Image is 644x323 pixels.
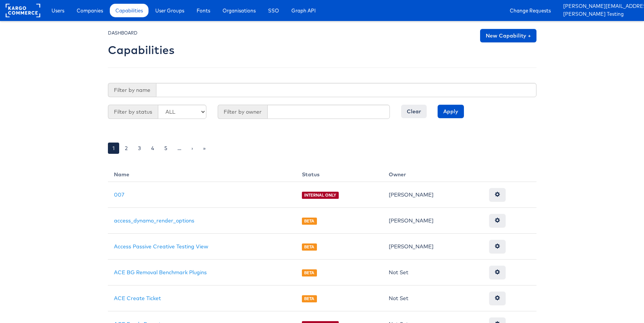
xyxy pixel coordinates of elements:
a: Users [46,4,70,17]
td: [PERSON_NAME] [383,234,483,260]
h2: Capabilities [108,44,174,56]
span: Graph API [291,7,316,14]
span: INTERNAL ONLY [302,192,339,199]
span: BETA [302,218,317,225]
span: BETA [302,295,317,302]
input: Clear [401,105,427,118]
span: BETA [302,269,317,276]
a: Capabilities [110,4,148,17]
td: Not Set [383,260,483,285]
a: Organisations [217,4,261,17]
a: [PERSON_NAME][EMAIL_ADDRESS][PERSON_NAME][DOMAIN_NAME] [563,3,638,11]
a: » [199,143,210,154]
span: Companies [77,7,103,14]
a: 4 [147,143,159,154]
span: Filter by status [108,105,158,119]
span: BETA [302,243,317,251]
a: New Capability + [480,29,536,42]
td: [PERSON_NAME] [383,182,483,208]
span: Users [52,7,64,14]
span: Filter by owner [218,105,267,119]
span: SSO [268,7,279,14]
a: [PERSON_NAME] Testing [563,11,638,18]
a: Access Passive Creative Testing View [114,243,208,250]
a: ACE BG Removal Benchmark Plugins [114,269,207,276]
a: 2 [120,143,132,154]
input: Apply [438,105,464,118]
a: Companies [71,4,109,17]
th: Owner [383,165,483,182]
small: DASHBOARD [108,30,138,36]
td: Not Set [383,285,483,311]
a: › [187,143,197,154]
th: Status [296,165,383,182]
a: Graph API [286,4,321,17]
a: 3 [133,143,145,154]
a: ACE Create Ticket [114,295,161,302]
a: User Groups [150,4,190,17]
span: Filter by name [108,83,156,97]
a: 1 [108,143,119,154]
a: access_dynamo_render_options [114,217,194,224]
a: SSO [262,4,285,17]
span: Organisations [223,7,256,14]
a: Fonts [191,4,216,17]
a: Change Requests [504,4,556,17]
span: Fonts [197,7,210,14]
span: Capabilities [115,7,143,14]
td: [PERSON_NAME] [383,208,483,234]
a: … [173,143,186,154]
span: User Groups [155,7,184,14]
a: 5 [160,143,172,154]
a: 007 [114,191,124,198]
th: Name [108,165,296,182]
